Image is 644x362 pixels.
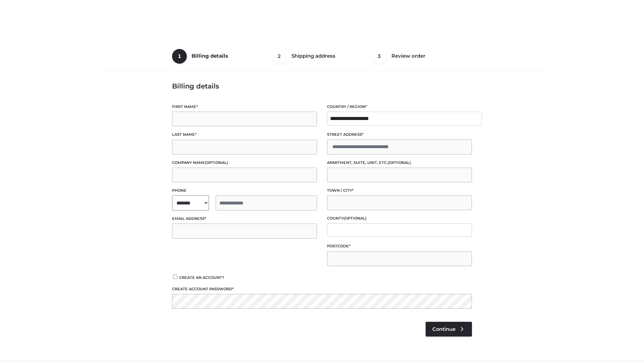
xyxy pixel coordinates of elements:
span: 2 [272,49,287,64]
span: Review order [391,53,425,59]
label: Country / Region [327,104,472,110]
label: Street address [327,131,472,138]
span: Continue [432,326,455,332]
span: 1 [172,49,187,64]
label: Phone [172,187,317,194]
input: Create an account? [172,275,178,279]
span: 3 [372,49,387,64]
label: Email address [172,216,317,222]
label: County [327,215,472,222]
h3: Billing details [172,82,472,90]
span: (optional) [205,160,228,165]
span: (optional) [343,216,367,221]
a: Continue [426,322,472,337]
span: Shipping address [291,53,335,59]
span: Billing details [192,53,228,59]
label: Last name [172,131,317,138]
label: Company name [172,160,317,166]
label: Create account password [172,286,472,292]
label: Apartment, suite, unit, etc. [327,160,472,166]
span: (optional) [388,160,411,165]
label: First name [172,104,317,110]
label: Postcode [327,243,472,249]
span: Create an account? [179,275,224,280]
label: Town / City [327,187,472,194]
